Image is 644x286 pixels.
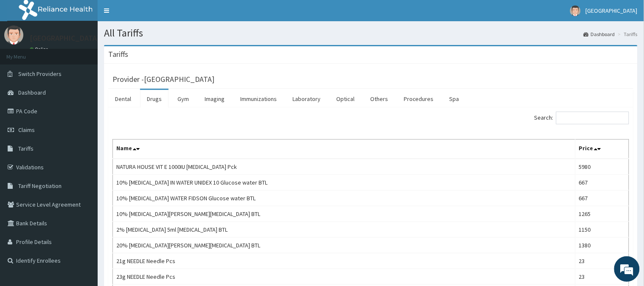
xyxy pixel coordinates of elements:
td: 1380 [575,238,629,253]
a: Spa [443,90,466,108]
a: Others [363,90,395,108]
h1: All Tariffs [104,28,638,39]
td: 1265 [575,206,629,222]
th: Price [575,140,629,159]
a: Drugs [140,90,169,108]
td: NATURA HOUSE VIT E 1000IU [MEDICAL_DATA] Pck [113,159,576,175]
a: Optical [329,90,361,108]
td: 10% [MEDICAL_DATA] WATER FIDSON Glucose water BTL [113,191,576,206]
span: Tariff Negotiation [18,182,62,190]
a: Procedures [397,90,441,108]
td: 667 [575,191,629,206]
li: Tariffs [616,31,638,38]
td: 23 [575,253,629,269]
h3: Tariffs [108,50,128,58]
td: 23g NEEDLE Needle Pcs [113,269,576,285]
td: 2% [MEDICAL_DATA] 5ml [MEDICAL_DATA] BTL [113,222,576,238]
input: Search: [556,112,629,124]
p: [GEOGRAPHIC_DATA] [30,34,100,42]
th: Name [113,140,576,159]
span: [GEOGRAPHIC_DATA] [586,7,638,14]
td: 5980 [575,159,629,175]
a: Immunizations [233,90,284,108]
a: Dashboard [584,31,615,38]
a: Laboratory [286,90,327,108]
a: Imaging [198,90,231,108]
td: 10% [MEDICAL_DATA] IN WATER UNIDEX 10 Glucose water BTL [113,175,576,191]
span: Switch Providers [18,70,62,78]
span: Claims [18,126,35,134]
a: Online [30,46,50,52]
span: Dashboard [18,89,46,96]
td: 1150 [575,222,629,238]
td: 23 [575,269,629,285]
td: 21g NEEDLE Needle Pcs [113,253,576,269]
a: Dental [108,90,138,108]
td: 20% [MEDICAL_DATA][PERSON_NAME][MEDICAL_DATA] BTL [113,238,576,253]
h3: Provider - [GEOGRAPHIC_DATA] [112,76,214,83]
img: User Image [4,25,23,45]
img: User Image [570,6,581,16]
td: 10% [MEDICAL_DATA][PERSON_NAME][MEDICAL_DATA] BTL [113,206,576,222]
span: Tariffs [18,145,34,152]
label: Search: [534,112,629,124]
td: 667 [575,175,629,191]
a: Gym [171,90,196,108]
